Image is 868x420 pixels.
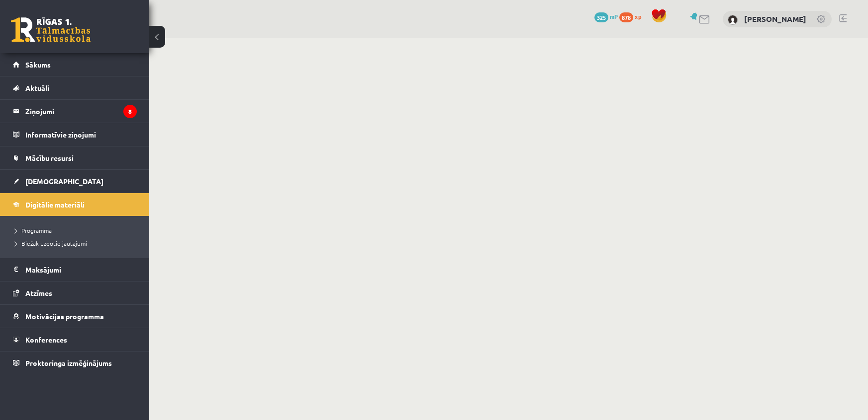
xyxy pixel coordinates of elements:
span: Konferences [25,335,67,344]
a: Sākums [13,53,137,76]
legend: Ziņojumi [25,100,137,123]
span: Aktuāli [25,83,49,92]
a: Ziņojumi8 [13,100,137,123]
span: Motivācijas programma [25,312,104,321]
span: 325 [594,12,608,22]
a: Biežāk uzdotie jautājumi [15,239,139,248]
a: 878 xp [619,12,646,20]
a: Motivācijas programma [13,305,137,328]
i: 8 [123,105,137,118]
a: Programma [15,226,139,235]
span: Proktoringa izmēģinājums [25,358,112,367]
a: 325 mP [594,12,618,20]
a: Aktuāli [13,76,137,99]
span: Programma [15,226,52,234]
img: Nellija Saulīte [728,15,738,25]
a: Digitālie materiāli [13,193,137,216]
a: [PERSON_NAME] [744,14,806,24]
span: Mācību resursi [25,153,74,162]
span: mP [610,12,618,20]
span: xp [635,12,641,20]
a: Mācību resursi [13,146,137,169]
a: Maksājumi [13,258,137,281]
a: Atzīmes [13,281,137,304]
span: [DEMOGRAPHIC_DATA] [25,177,103,186]
a: Proktoringa izmēģinājums [13,351,137,374]
a: Konferences [13,328,137,351]
legend: Maksājumi [25,258,137,281]
span: Biežāk uzdotie jautājumi [15,239,87,247]
span: Sākums [25,60,51,69]
span: Atzīmes [25,288,52,297]
a: [DEMOGRAPHIC_DATA] [13,170,137,193]
legend: Informatīvie ziņojumi [25,123,137,146]
a: Rīgas 1. Tālmācības vidusskola [11,17,91,42]
span: 878 [619,12,633,22]
a: Informatīvie ziņojumi [13,123,137,146]
span: Digitālie materiāli [25,200,85,209]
